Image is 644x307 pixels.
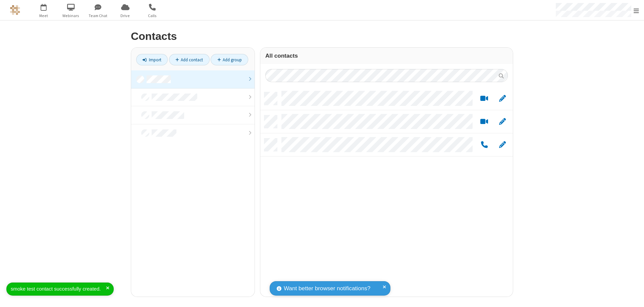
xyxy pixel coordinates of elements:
button: Call by phone [478,141,491,149]
a: Add contact [169,54,210,65]
button: Start a video meeting [478,95,491,103]
div: grid [260,87,513,297]
span: Want better browser notifications? [284,284,370,293]
div: smoke test contact successfully created. [11,285,106,293]
button: Edit [496,141,509,149]
span: Calls [140,13,165,19]
a: Add group [211,54,248,65]
button: Edit [496,118,509,126]
span: Drive [113,13,138,19]
h2: Contacts [131,30,513,42]
button: Edit [496,95,509,103]
img: QA Selenium DO NOT DELETE OR CHANGE [10,5,20,15]
span: Team Chat [86,13,111,19]
span: Webinars [58,13,84,19]
h3: All contacts [265,53,508,59]
span: Meet [31,13,56,19]
a: Import [136,54,168,65]
button: Start a video meeting [478,118,491,126]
